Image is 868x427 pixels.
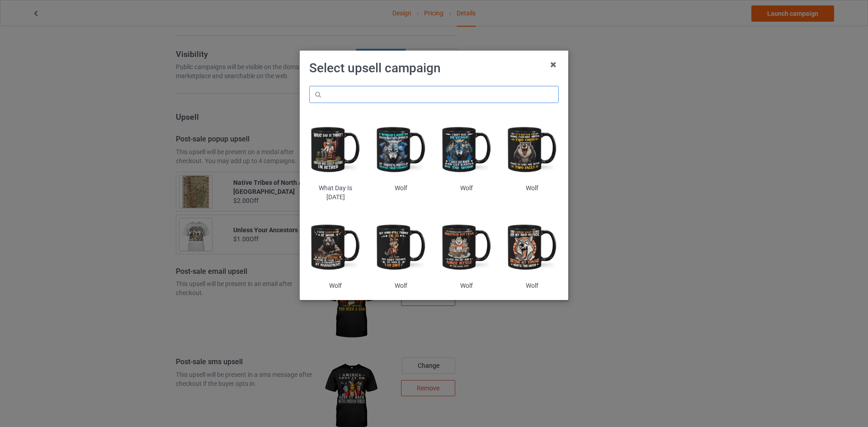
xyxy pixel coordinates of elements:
div: Wolf [506,184,559,193]
div: What Day Is [DATE] [309,184,362,202]
div: Wolf [375,184,428,193]
div: Wolf [440,184,493,193]
div: Wolf [309,282,362,291]
div: Wolf [506,282,559,291]
h1: Select upsell campaign [309,60,559,76]
div: Wolf [375,282,428,291]
div: Wolf [440,282,493,291]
